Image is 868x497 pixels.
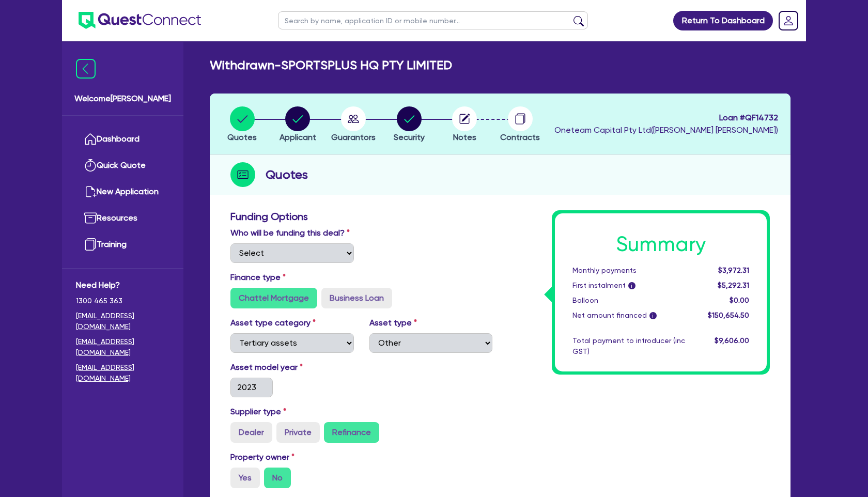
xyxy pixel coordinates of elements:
span: 1300 465 363 [76,296,169,306]
div: Net amount financed [565,310,693,321]
label: Asset model year [223,361,362,374]
span: Quotes [227,132,257,142]
a: [EMAIL_ADDRESS][DOMAIN_NAME] [76,362,169,384]
span: Notes [453,132,476,142]
img: quick-quote [84,159,97,172]
a: [EMAIL_ADDRESS][DOMAIN_NAME] [76,310,169,332]
h1: Summary [572,232,749,257]
label: Asset type [369,317,417,329]
label: Finance type [230,271,286,284]
div: Monthly payments [565,265,693,276]
label: Business Loan [321,288,392,308]
div: First instalment [565,280,693,291]
button: Guarantors [331,106,376,144]
button: Notes [452,106,477,144]
span: Contracts [500,132,540,142]
label: Private [276,422,320,443]
a: Quick Quote [76,152,169,179]
label: Refinance [324,422,379,443]
button: Security [393,106,425,144]
div: Balloon [565,295,693,306]
label: Chattel Mortgage [230,288,317,308]
span: $0.00 [730,296,749,304]
label: Who will be funding this deal? [230,227,350,239]
span: $150,654.50 [708,311,749,319]
h2: Quotes [266,165,308,184]
label: Asset type category [230,317,316,329]
span: Welcome [PERSON_NAME] [74,92,171,105]
span: Oneteam Capital Pty Ltd ( [PERSON_NAME] [PERSON_NAME] ) [554,125,778,135]
a: Dropdown toggle [775,7,802,34]
img: quest-connect-logo-blue [79,12,201,29]
a: [EMAIL_ADDRESS][DOMAIN_NAME] [76,336,169,358]
img: icon-menu-close [76,59,96,79]
span: Security [394,132,425,142]
button: Contracts [500,106,540,144]
a: Training [76,231,169,258]
h3: Funding Options [230,210,492,223]
label: No [264,468,291,488]
a: Return To Dashboard [673,11,773,30]
span: $5,292.31 [718,281,749,289]
img: step-icon [230,162,255,187]
a: Resources [76,205,169,231]
label: Dealer [230,422,272,443]
span: Guarantors [331,132,376,142]
label: Property owner [230,451,295,463]
button: Applicant [279,106,317,144]
span: Need Help? [76,279,169,291]
button: Quotes [227,106,257,144]
span: $3,972.31 [718,266,749,274]
span: $9,606.00 [715,336,749,345]
input: Search by name, application ID or mobile number... [278,11,588,29]
div: Total payment to introducer (inc GST) [565,335,693,357]
h2: Withdrawn - SPORTSPLUS HQ PTY LIMITED [210,58,452,73]
label: Yes [230,468,260,488]
span: i [628,282,636,289]
a: New Application [76,179,169,205]
img: new-application [84,185,97,198]
img: training [84,238,97,251]
span: Loan # QF14732 [554,112,778,124]
label: Supplier type [230,406,286,418]
span: Applicant [280,132,316,142]
a: Dashboard [76,126,169,152]
span: i [649,312,657,319]
img: resources [84,212,97,224]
